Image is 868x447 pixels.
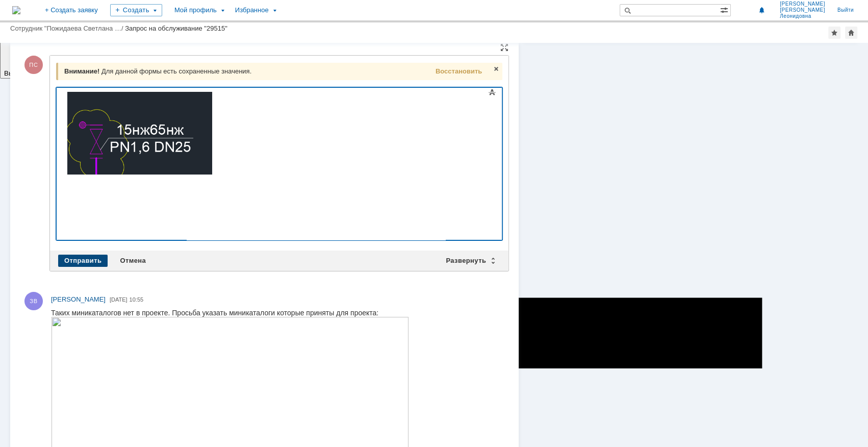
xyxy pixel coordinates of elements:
span: [PERSON_NAME] [780,7,825,13]
span: ПС [24,56,43,74]
div: Создать [110,4,162,16]
span: Леонидовна [780,13,825,19]
div: Добавить в избранное [828,27,840,39]
a: Сотрудник "Пожидаева Светлана … [10,24,121,32]
div: / [10,24,125,32]
span: [DATE] [110,296,127,303]
span: Расширенный поиск [720,5,730,14]
span: [PERSON_NAME] [780,1,825,7]
a: Перейти на домашнюю страницу [12,6,20,14]
span: Восстановить [436,67,482,75]
div: Запрос на обслуживание "29515" [125,24,227,32]
span: Закрыть [492,65,500,73]
span: Показать панель инструментов [486,86,498,98]
span: Для данной формы есть сохраненные значения. [101,67,251,75]
span: Внимание! [64,67,99,75]
a: [PERSON_NAME] [51,294,106,305]
span: 10:55 [130,296,144,303]
div: На всю страницу [500,43,508,52]
div: Сделать домашней страницей [845,27,857,39]
img: yV9+kULl4oR8vTCEBZQj8fw2uaeJK5mJUAAAAAElFTkSuQmCC [4,4,150,87]
span: [PERSON_NAME] [51,295,106,303]
img: logo [12,6,20,14]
